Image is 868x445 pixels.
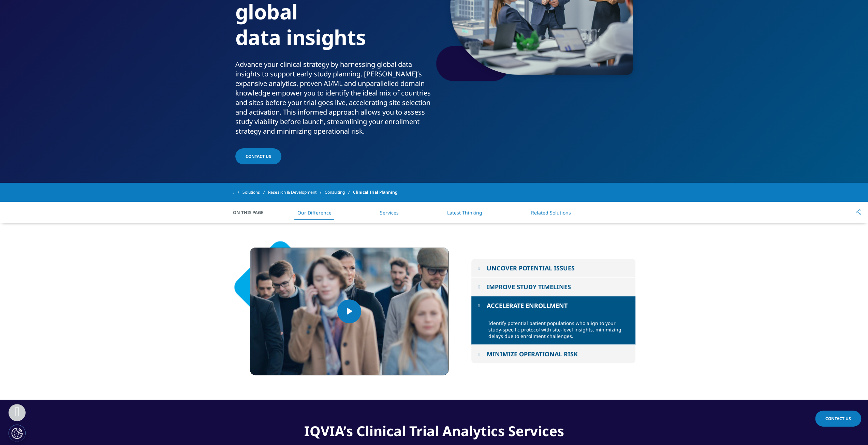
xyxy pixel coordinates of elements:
[9,425,26,442] button: Cookies Settings
[297,209,332,216] a: Our Difference
[233,209,270,216] span: On This Page
[353,186,398,198] span: Clinical Trial Planning
[325,186,353,198] a: Consulting
[471,278,635,296] button: IMPROVE STUDY TIMELINES
[486,350,577,358] div: MINIMIZE OPERATIONAL RISK
[471,296,635,315] button: ACCELERATE ENROLLMENT
[235,148,281,164] a: contact us
[235,60,431,136] div: Advance your clinical strategy by harnessing global data insights to support early study planning...
[268,186,325,198] a: Research & Development
[531,209,571,216] a: Related Solutions
[246,153,271,159] span: contact us
[825,416,851,421] span: Contact Us
[488,320,630,339] div: Identify potential patient populations who align to your study-specific protocol with site-level ...
[486,283,571,291] div: IMPROVE STUDY TIMELINES
[233,240,437,383] img: shape-4.png
[486,301,567,310] div: ACCELERATE ENROLLMENT
[471,345,635,363] button: MINIMIZE OPERATIONAL RISK
[250,248,448,375] video-js: Video Player
[815,411,861,427] a: Contact Us
[242,186,268,198] a: Solutions
[380,209,399,216] a: Services
[337,299,361,323] button: Play Video
[471,259,635,277] button: UNCOVER POTENTIAL ISSUES
[447,209,482,216] a: Latest Thinking
[486,264,574,272] div: UNCOVER POTENTIAL ISSUES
